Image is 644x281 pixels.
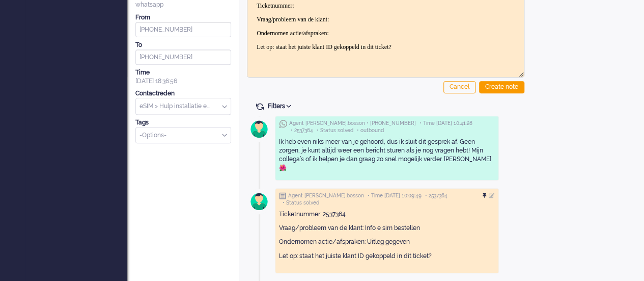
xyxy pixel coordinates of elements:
div: To [135,41,231,49]
img: avatar [246,189,272,214]
span: Agent [PERSON_NAME].bosson • [PHONE_NUMBER] [289,120,416,127]
span: • 2537364 [291,127,313,134]
p: Vraag/probleem van de klant: Info e sim bestellen [279,224,495,233]
div: Select Tags [135,127,231,144]
span: • Status solved [317,127,353,134]
body: Rich Text Area. Press ALT-0 for help. [4,4,274,22]
span: • 2537364 [425,192,447,199]
img: ic_whatsapp_grey.svg [279,120,287,128]
div: From [135,13,231,22]
div: Ik heb even niks meer van je gehoord, dus ik sluit dit gesprek af. Geen zorgen, je kunt altijd we... [279,138,495,173]
div: Tags [135,118,231,127]
div: Create note [479,81,524,93]
p: Ticketnummer: 2537364 [279,210,495,219]
span: • Status solved [283,199,319,207]
p: Ondernomen actie/afspraken: Uitleg gegeven [279,238,495,246]
div: Time [135,68,231,77]
span: • outbound [357,127,384,134]
div: [DATE] 18:36:56 [135,68,231,86]
div: whatsapp [135,1,231,9]
div: Cancel [443,81,475,93]
div: Resize [515,68,524,77]
span: Agent [PERSON_NAME].bosson [288,192,364,199]
span: • Time [DATE] 10:09:49 [368,192,422,199]
span: Filters [268,103,295,110]
img: avatar [246,116,272,142]
div: Contactreden [135,89,231,98]
img: ic_note_grey.svg [279,192,286,199]
span: • Time [DATE] 10:41:28 [419,120,472,127]
p: Let op: staat het juiste klant ID gekoppeld in dit ticket? [279,252,495,261]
